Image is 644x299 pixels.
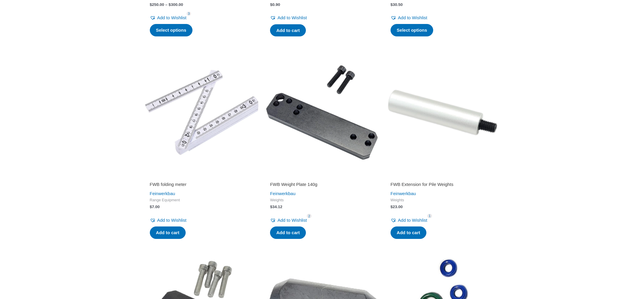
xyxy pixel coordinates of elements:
span: Add to Wishlist [157,15,187,20]
a: Add to cart: “FWB Buttplate Damper (#3.5.006.512)” [270,24,306,37]
a: Add to Wishlist [150,216,187,224]
iframe: Customer reviews powered by Trustpilot [270,173,374,180]
bdi: 300.00 [168,2,183,7]
a: Feinwerkbau [150,191,175,196]
h2: FWB Weight Plate 140g [270,181,374,187]
a: FWB Weight Plate 140g [270,181,374,189]
span: $ [391,2,393,7]
span: $ [391,205,393,209]
iframe: Customer reviews powered by Trustpilot [150,173,254,180]
a: Add to cart: “FWB Weight Plate 140g” [270,226,306,239]
span: $ [168,2,171,7]
a: Add to Wishlist [391,216,427,224]
bdi: 30.50 [391,2,403,7]
span: Add to Wishlist [277,218,307,223]
span: 2 [307,214,311,218]
a: Add to Wishlist [391,14,427,22]
a: Feinwerkbau [270,191,295,196]
span: 3 [187,12,191,16]
span: Add to Wishlist [398,15,427,20]
span: Add to Wishlist [157,218,187,223]
a: Add to Wishlist [270,216,307,224]
a: Add to cart: “FWB Extension for Pile Weights” [391,226,426,239]
span: Add to Wishlist [277,15,307,20]
img: FWB Weight Plate 140g [265,55,379,170]
iframe: Customer reviews powered by Trustpilot [391,173,494,180]
span: – [165,2,168,7]
a: Select options for “Feinwerkbau Compressed air cylinder (rifle)” [150,24,193,36]
img: FWB folding meter [144,55,259,170]
bdi: 7.00 [150,205,160,209]
bdi: 250.00 [150,2,164,7]
h2: FWB folding meter [150,181,254,187]
span: Weights [391,198,494,203]
bdi: 34.12 [270,205,282,209]
h2: FWB Extension for Pile Weights [391,181,494,187]
a: Add to cart: “FWB folding meter” [150,226,186,239]
span: Weights [270,198,374,203]
span: $ [270,2,272,7]
span: Add to Wishlist [398,218,427,223]
a: FWB folding meter [150,181,254,189]
span: $ [270,205,272,209]
span: $ [150,2,152,7]
a: Feinwerkbau [391,191,416,196]
bdi: 23.00 [391,205,403,209]
span: Range Equipment [150,198,254,203]
a: Select options for “FWB Pile Weight” [391,24,433,36]
bdi: 0.90 [270,2,280,7]
span: 1 [427,214,432,218]
a: Add to Wishlist [150,14,187,22]
a: Add to Wishlist [270,14,307,22]
img: FWB Extension for Pile Weights [385,55,500,170]
a: FWB Extension for Pile Weights [391,181,494,189]
span: $ [150,205,152,209]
